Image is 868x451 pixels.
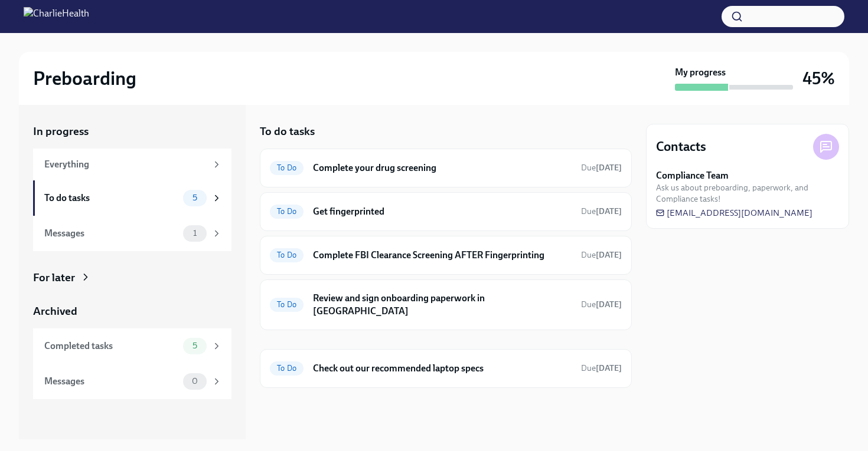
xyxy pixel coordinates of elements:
[270,163,304,172] span: To Do
[260,124,315,139] h5: To do tasks
[656,169,729,182] strong: Compliance Team
[44,340,178,353] div: Completed tasks
[270,289,622,320] a: To DoReview and sign onboarding paperwork in [GEOGRAPHIC_DATA]Due[DATE]
[270,202,622,221] a: To DoGet fingerprintedDue[DATE]
[581,163,622,173] span: Due
[270,207,304,216] span: To Do
[33,67,136,90] h2: Preboarding
[581,250,622,260] span: Due
[581,249,622,261] span: October 9th, 2025 08:00
[270,251,304,259] span: To Do
[596,206,622,216] strong: [DATE]
[313,249,572,262] h6: Complete FBI Clearance Screening AFTER Fingerprinting
[596,163,622,173] strong: [DATE]
[270,246,622,265] a: To DoComplete FBI Clearance Screening AFTER FingerprintingDue[DATE]
[33,364,231,399] a: Messages0
[33,270,75,285] div: For later
[33,149,231,180] a: Everything
[675,66,726,79] strong: My progress
[186,229,204,238] span: 1
[44,227,178,240] div: Messages
[581,162,622,173] span: October 6th, 2025 08:00
[596,363,622,373] strong: [DATE]
[44,375,178,388] div: Messages
[581,206,622,216] span: Due
[24,7,89,26] img: CharlieHealth
[313,362,572,375] h6: Check out our recommended laptop specs
[33,216,231,251] a: Messages1
[581,299,622,310] span: October 10th, 2025 08:00
[270,300,304,309] span: To Do
[33,270,231,285] a: For later
[596,250,622,260] strong: [DATE]
[802,68,835,89] h3: 45%
[270,359,622,378] a: To DoCheck out our recommended laptop specsDue[DATE]
[313,162,572,175] h6: Complete your drug screening
[596,299,622,310] strong: [DATE]
[33,328,231,364] a: Completed tasks5
[581,299,622,310] span: Due
[656,138,706,156] h4: Contacts
[185,193,204,202] span: 5
[185,377,205,386] span: 0
[656,207,812,219] a: [EMAIL_ADDRESS][DOMAIN_NAME]
[44,158,207,171] div: Everything
[581,206,622,217] span: October 6th, 2025 08:00
[656,182,839,205] span: Ask us about preboarding, paperwork, and Compliance tasks!
[33,304,231,319] a: Archived
[33,180,231,216] a: To do tasks5
[270,159,622,177] a: To DoComplete your drug screeningDue[DATE]
[581,363,622,373] span: Due
[313,292,572,318] h6: Review and sign onboarding paperwork in [GEOGRAPHIC_DATA]
[33,124,231,139] a: In progress
[44,192,178,205] div: To do tasks
[313,205,572,218] h6: Get fingerprinted
[581,363,622,374] span: October 6th, 2025 08:00
[270,364,304,373] span: To Do
[185,341,204,350] span: 5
